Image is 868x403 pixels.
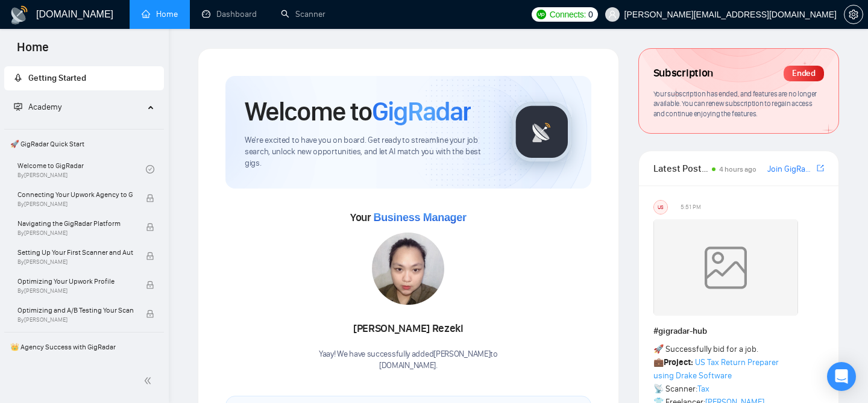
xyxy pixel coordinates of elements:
div: Ended [784,66,824,81]
a: homeHome [142,9,178,19]
span: lock [146,281,154,289]
span: 🚀 GigRadar Quick Start [5,132,163,156]
a: export [817,163,824,174]
div: US [654,201,667,214]
span: export [817,163,824,173]
span: lock [146,310,154,318]
span: lock [146,252,154,260]
span: Your subscription has ended, and features are no longer available. You can renew subscription to ... [653,89,817,118]
img: 1706000899586-IMG-20240122-WA0043.jpg [372,233,444,305]
span: Academy [14,102,61,112]
span: 👑 Agency Success with GigRadar [5,335,163,359]
span: Getting Started [28,73,86,83]
li: Getting Started [4,66,164,90]
a: dashboardDashboard [202,9,257,19]
span: Navigating the GigRadar Platform [17,217,133,230]
a: US Tax Return Preparer using Drake Software [653,357,779,381]
div: Open Intercom Messenger [827,362,856,391]
span: 0 [588,8,593,21]
span: By [PERSON_NAME] [17,258,133,266]
a: Join GigRadar Slack Community [767,163,814,176]
span: Connects: [550,8,586,21]
span: Optimizing and A/B Testing Your Scanner for Better Results [17,304,133,316]
span: By [PERSON_NAME] [17,287,133,295]
button: setting [844,5,863,24]
h1: # gigradar-hub [653,325,824,338]
img: weqQh+iSagEgQAAAABJRU5ErkJggg== [653,219,798,316]
a: Welcome to GigRadarBy[PERSON_NAME] [17,156,146,183]
span: By [PERSON_NAME] [17,201,133,208]
p: [DOMAIN_NAME] . [319,360,498,372]
span: 5:51 PM [681,202,701,213]
span: We're excited to have you on board. Get ready to streamline your job search, unlock new opportuni... [245,135,492,169]
img: gigradar-logo.png [512,102,572,162]
span: Latest Posts from the GigRadar Community [653,161,708,176]
span: Academy [28,102,61,112]
img: upwork-logo.png [536,10,546,19]
span: By [PERSON_NAME] [17,230,133,237]
span: Optimizing Your Upwork Profile [17,275,133,287]
span: Business Manager [373,211,466,223]
span: By [PERSON_NAME] [17,316,133,323]
div: Yaay! We have successfully added [PERSON_NAME] to [319,349,498,372]
span: lock [146,194,154,202]
img: logo [10,5,29,25]
span: Your [350,211,467,224]
span: Setting Up Your First Scanner and Auto-Bidder [17,246,133,258]
span: rocket [14,73,22,82]
span: Connecting Your Upwork Agency to GigRadar [17,189,133,201]
span: setting [844,10,863,19]
span: 4 hours ago [719,165,756,173]
span: user [608,10,617,19]
span: Home [7,39,58,64]
div: [PERSON_NAME] Rezeki [319,319,498,339]
span: check-circle [146,165,154,173]
span: lock [146,223,154,231]
a: searchScanner [281,9,325,19]
strong: Project: [664,357,693,367]
span: Subscription [653,63,713,84]
h1: Welcome to [245,95,471,128]
span: GigRadar [372,95,471,128]
span: double-left [143,375,156,387]
a: setting [844,10,863,19]
a: Tax [697,384,709,394]
span: fund-projection-screen [14,102,22,111]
